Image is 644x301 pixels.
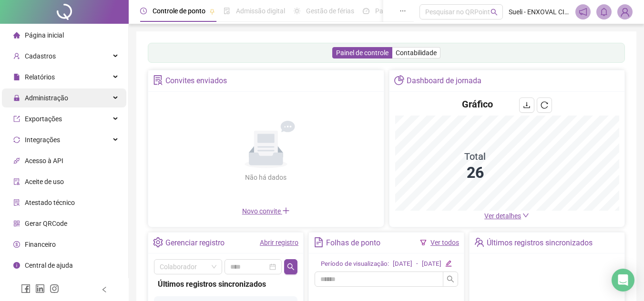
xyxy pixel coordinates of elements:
[50,284,59,293] span: instagram
[209,9,215,14] span: pushpin
[224,8,230,14] span: file-done
[314,237,324,247] span: file-text
[491,9,498,16] span: search
[393,259,412,269] div: [DATE]
[25,262,73,269] span: Central de ajuda
[600,8,608,16] span: bell
[165,73,227,89] div: Convites enviados
[394,75,404,85] span: pie-chart
[25,52,56,60] span: Cadastros
[487,235,593,251] div: Últimos registros sincronizados
[407,73,481,89] div: Dashboard de jornada
[25,115,62,123] span: Exportações
[474,237,484,247] span: team
[13,74,20,80] span: file
[25,178,64,185] span: Aceite de uso
[25,199,75,206] span: Atestado técnico
[13,178,20,185] span: audit
[363,8,369,14] span: dashboard
[236,7,285,15] span: Admissão digital
[13,95,20,101] span: lock
[165,235,225,251] div: Gerenciar registro
[326,235,380,251] div: Folhas de ponto
[422,259,441,269] div: [DATE]
[336,49,388,57] span: Painel de controle
[447,275,454,283] span: search
[612,269,634,291] div: Open Intercom Messenger
[158,278,294,290] div: Últimos registros sincronizados
[375,7,412,15] span: Painel do DP
[13,220,20,227] span: qrcode
[484,212,521,220] span: Ver detalhes
[13,32,20,39] span: home
[25,73,55,81] span: Relatórios
[306,7,354,15] span: Gestão de férias
[153,237,163,247] span: setting
[153,7,205,15] span: Controle de ponto
[399,8,406,14] span: ellipsis
[522,212,529,219] span: down
[13,157,20,164] span: api
[618,5,632,19] img: 38805
[430,239,459,246] a: Ver todos
[222,172,310,183] div: Não há dados
[484,212,529,220] a: Ver detalhes down
[35,284,45,293] span: linkedin
[396,49,437,57] span: Contabilidade
[416,259,418,269] div: -
[153,75,163,85] span: solution
[445,260,451,266] span: edit
[282,207,290,214] span: plus
[523,101,531,109] span: download
[25,31,64,39] span: Página inicial
[321,259,389,269] div: Período de visualização:
[13,116,20,122] span: export
[21,284,31,293] span: facebook
[13,199,20,206] span: solution
[140,8,147,14] span: clock-circle
[101,286,108,293] span: left
[13,262,20,269] span: info-circle
[541,101,548,109] span: reload
[260,239,298,246] a: Abrir registro
[294,8,300,14] span: sun
[13,53,20,59] span: user-add
[25,136,60,144] span: Integrações
[25,157,63,165] span: Acesso à API
[13,241,20,248] span: dollar
[25,94,68,102] span: Administração
[13,136,20,143] span: sync
[509,7,570,17] span: Sueli - ENXOVAL CIRIANA JRLD LTDA
[462,97,493,111] h4: Gráfico
[420,239,427,246] span: filter
[25,241,56,248] span: Financeiro
[287,263,295,271] span: search
[579,8,587,16] span: notification
[242,207,290,215] span: Novo convite
[25,220,67,227] span: Gerar QRCode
